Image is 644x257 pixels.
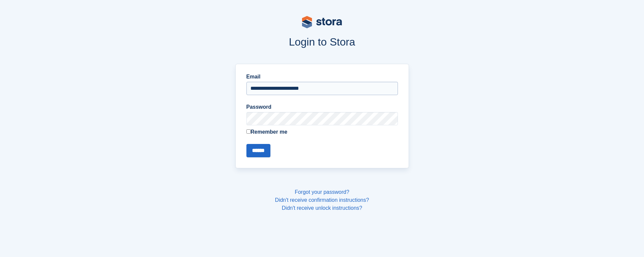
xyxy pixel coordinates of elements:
input: Remember me [246,129,251,134]
label: Password [246,103,398,111]
a: Didn't receive unlock instructions? [282,205,362,211]
a: Didn't receive confirmation instructions? [275,197,369,203]
a: Forgot your password? [295,189,349,195]
label: Remember me [246,128,398,136]
label: Email [246,73,398,81]
img: stora-logo-53a41332b3708ae10de48c4981b4e9114cc0af31d8433b30ea865607fb682f29.svg [302,16,342,28]
h1: Login to Stora [108,36,536,48]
